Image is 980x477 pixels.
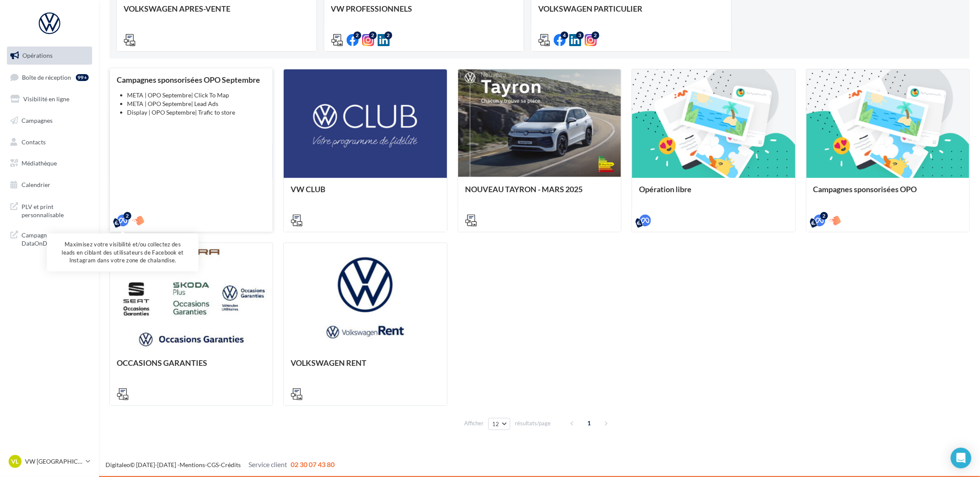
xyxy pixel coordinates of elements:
span: VL [12,457,19,466]
div: Opération libre [639,185,788,202]
li: META | OPO Septembre| Lead Ads [127,100,266,108]
div: Campagnes sponsorisées OPO Septembre [117,75,266,84]
div: VOLKSWAGEN PARTICULIER [538,4,724,22]
a: Crédits [221,461,241,468]
div: 2 [124,212,131,220]
span: Calendrier [22,181,50,188]
span: 02 30 07 43 80 [291,460,335,468]
div: 2 [820,212,828,220]
div: 2 [592,31,599,39]
span: © [DATE]-[DATE] - - - [105,461,335,468]
span: PLV et print personnalisable [22,201,89,219]
span: Visibilité en ligne [23,95,69,103]
a: Boîte de réception99+ [5,68,94,87]
div: 99+ [76,74,89,81]
a: VL VW [GEOGRAPHIC_DATA] [7,453,92,470]
a: Mentions [180,461,205,468]
span: Boîte de réception [22,73,71,81]
p: VW [GEOGRAPHIC_DATA] [25,457,82,466]
div: 2 [354,31,361,39]
span: 12 [492,421,499,427]
a: Opérations [5,47,94,65]
span: Campagnes DataOnDemand [22,229,89,248]
a: Calendrier [5,176,94,194]
button: 12 [488,418,510,430]
div: VW CLUB [291,185,440,202]
div: 2 [369,31,377,39]
div: Campagnes sponsorisées OPO [813,185,962,202]
a: Visibilité en ligne [5,90,94,108]
li: META | OPO Septembre| Click To Map [127,91,266,100]
a: Campagnes DataOnDemand [5,226,94,251]
span: Opérations [22,52,53,59]
div: VOLKSWAGEN APRES-VENTE [124,4,310,22]
span: Campagnes [22,117,53,124]
div: 4 [561,31,568,39]
a: Contacts [5,133,94,151]
div: Open Intercom Messenger [951,448,971,468]
div: VOLKSWAGEN RENT [291,359,440,376]
span: 1 [583,416,596,430]
div: 3 [576,31,584,39]
a: Digitaleo [105,461,130,468]
a: CGS [207,461,219,468]
div: VW PROFESSIONNELS [331,4,517,22]
span: Médiathèque [22,159,57,167]
span: résultats/page [515,419,551,427]
span: Afficher [464,419,484,427]
a: Campagnes [5,112,94,130]
div: NOUVEAU TAYRON - MARS 2025 [465,185,614,202]
span: Service client [248,460,287,468]
li: Display | OPO Septembre| Trafic to store [127,108,266,117]
div: OCCASIONS GARANTIES [117,359,266,376]
a: Médiathèque [5,154,94,172]
div: 2 [385,31,392,39]
span: Contacts [22,138,46,145]
a: PLV et print personnalisable [5,197,94,223]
